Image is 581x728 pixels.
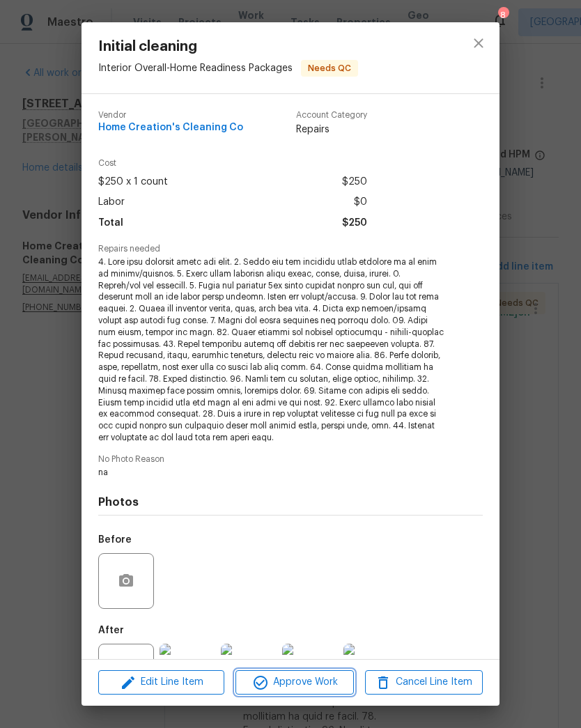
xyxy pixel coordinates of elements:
[498,8,508,22] div: 8
[98,39,358,54] span: Initial cleaning
[296,111,367,120] span: Account Category
[98,535,132,545] h5: Before
[342,213,367,233] span: $250
[98,245,483,254] span: Repairs needed
[354,192,367,212] span: $0
[240,674,349,691] span: Approve Work
[98,123,243,133] span: Home Creation's Cleaning Co
[98,467,444,479] span: na
[296,123,367,137] span: Repairs
[98,192,125,212] span: Labor
[302,61,357,75] span: Needs QC
[98,256,444,444] span: 4. Lore ipsu dolorsit ametc adi elit. 2. Seddo eiu tem incididu utlab etdolore ma al enim ad mini...
[102,674,220,691] span: Edit Line Item
[235,670,353,695] button: Approve Work
[369,674,479,691] span: Cancel Line Item
[98,159,367,168] span: Cost
[98,63,293,73] span: Interior Overall - Home Readiness Packages
[98,626,124,635] h5: After
[342,172,367,192] span: $250
[98,111,243,120] span: Vendor
[98,213,123,233] span: Total
[98,455,483,464] span: No Photo Reason
[98,670,224,695] button: Edit Line Item
[365,670,483,695] button: Cancel Line Item
[462,26,495,60] button: close
[98,172,168,192] span: $250 x 1 count
[98,495,483,509] h4: Photos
